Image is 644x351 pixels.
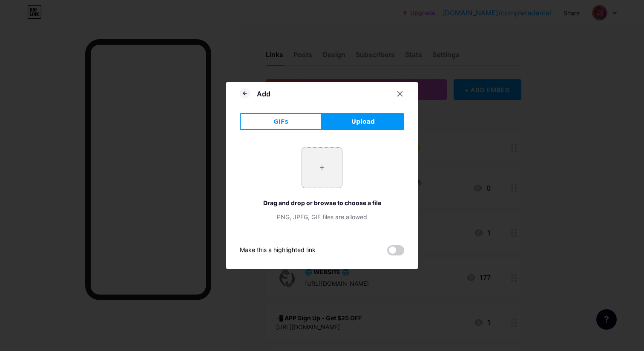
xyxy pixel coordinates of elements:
div: PNG, JPEG, GIF files are allowed [240,212,404,221]
span: GIFs [273,117,288,126]
span: Upload [351,117,375,126]
div: Add [257,89,270,99]
button: Upload [322,113,404,130]
div: Make this a highlighted link [240,245,316,255]
button: GIFs [240,113,322,130]
div: Drag and drop or browse to choose a file [240,198,404,207]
